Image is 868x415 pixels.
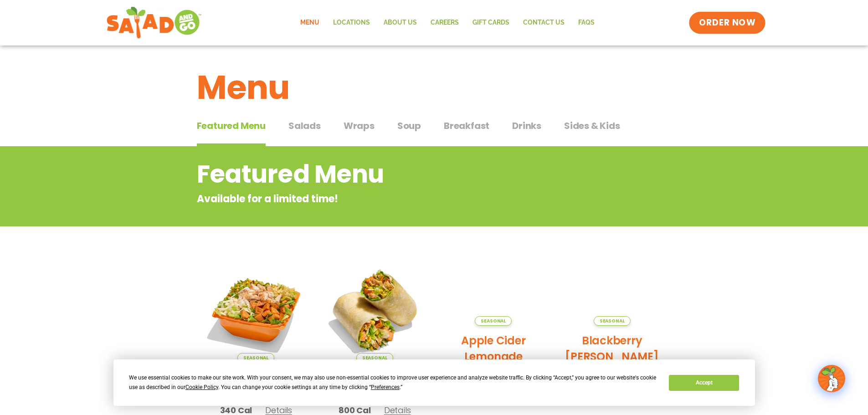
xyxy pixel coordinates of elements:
[322,257,427,363] img: Product photo for Southwest Harvest Wrap
[113,359,755,406] div: Cookie Consent Prompt
[594,353,631,363] span: Seasonal
[466,12,516,33] a: GIFT CARDS
[293,12,326,33] a: Menu
[106,5,202,41] img: new-SAG-logo-768×292
[444,119,489,133] span: Breakfast
[197,63,672,112] h1: Menu
[288,119,321,133] span: Salads
[819,366,844,391] img: wpChatIcon
[512,119,541,133] span: Drinks
[516,12,571,33] a: Contact Us
[560,257,665,363] img: Product photo for Blackberry Bramble Lemonade
[197,119,266,133] span: Featured Menu
[293,12,601,33] nav: Menu
[197,116,672,147] div: Tabbed content
[371,384,400,390] span: Preferences
[475,353,512,363] span: Seasonal
[185,384,218,390] span: Cookie Policy
[669,375,739,391] button: Accept
[129,373,658,392] div: We use essential cookies to make our site work. With your consent, we may also use non-essential ...
[204,257,309,363] img: Product photo for Southwest Harvest Salad
[564,119,620,133] span: Sides & Kids
[689,12,765,34] a: ORDER NOW
[699,17,755,29] span: ORDER NOW
[397,119,421,133] span: Soup
[326,12,377,33] a: Locations
[237,353,274,363] span: Seasonal
[344,119,375,133] span: Wraps
[571,12,601,33] a: FAQs
[197,156,598,193] h2: Featured Menu
[356,353,393,363] span: Seasonal
[377,12,424,33] a: About Us
[424,12,466,33] a: Careers
[441,257,546,363] img: Product photo for Apple Cider Lemonade
[197,191,598,206] p: Available for a limited time!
